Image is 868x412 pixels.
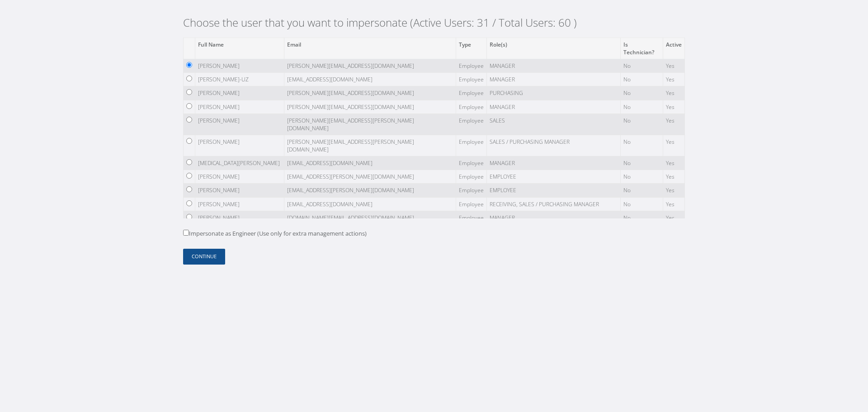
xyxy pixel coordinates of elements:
td: [PERSON_NAME] [195,211,284,224]
td: [EMAIL_ADDRESS][DOMAIN_NAME] [284,156,456,170]
td: [PERSON_NAME][EMAIL_ADDRESS][DOMAIN_NAME] [284,100,456,114]
td: [MEDICAL_DATA][PERSON_NAME] [195,156,284,170]
td: Employee [456,211,487,224]
td: MANAGER [487,100,621,114]
button: Continue [183,249,225,265]
td: [PERSON_NAME] [195,100,284,114]
td: No [621,114,663,135]
td: Yes [663,156,684,170]
td: Yes [663,114,684,135]
th: Full Name [195,38,284,59]
td: Yes [663,59,684,73]
td: Employee [456,197,487,211]
td: [EMAIL_ADDRESS][DOMAIN_NAME] [284,73,456,86]
td: [PERSON_NAME] [195,184,284,197]
td: Yes [663,211,684,224]
th: Email [284,38,456,59]
td: No [621,73,663,86]
td: [PERSON_NAME][EMAIL_ADDRESS][DOMAIN_NAME] [284,86,456,100]
td: [PERSON_NAME] [195,86,284,100]
td: [PERSON_NAME][EMAIL_ADDRESS][DOMAIN_NAME] [284,59,456,73]
td: [PERSON_NAME] [195,59,284,73]
td: Yes [663,184,684,197]
h2: Choose the user that you want to impersonate (Active Users: 31 / Total Users: 60 ) [183,16,685,29]
td: EMPLOYEE [487,184,621,197]
td: [EMAIL_ADDRESS][PERSON_NAME][DOMAIN_NAME] [284,184,456,197]
td: [DOMAIN_NAME][EMAIL_ADDRESS][DOMAIN_NAME] [284,211,456,224]
td: EMPLOYEE [487,170,621,184]
td: [PERSON_NAME] [195,114,284,135]
td: Yes [663,73,684,86]
td: No [621,184,663,197]
td: [EMAIL_ADDRESS][PERSON_NAME][DOMAIN_NAME] [284,170,456,184]
td: No [621,86,663,100]
td: MANAGER [487,59,621,73]
td: Yes [663,135,684,156]
td: Employee [456,135,487,156]
label: Impersonate as Engineer (Use only for extra management actions) [183,229,367,238]
th: Active [663,38,684,59]
td: Employee [456,170,487,184]
td: Yes [663,100,684,114]
th: Type [456,38,487,59]
td: Yes [663,170,684,184]
td: No [621,100,663,114]
td: SALES / PURCHASING MANAGER [487,135,621,156]
td: Employee [456,100,487,114]
input: Impersonate as Engineer (Use only for extra management actions) [183,230,189,236]
th: Role(s) [487,38,621,59]
td: MANAGER [487,156,621,170]
td: No [621,170,663,184]
td: [PERSON_NAME] [195,197,284,211]
td: No [621,197,663,211]
td: MANAGER [487,73,621,86]
td: [PERSON_NAME] [195,170,284,184]
td: RECEIVING, SALES / PURCHASING MANAGER [487,197,621,211]
td: [PERSON_NAME]-UZ [195,73,284,86]
td: Yes [663,197,684,211]
td: [PERSON_NAME] [195,135,284,156]
td: Employee [456,59,487,73]
td: No [621,135,663,156]
td: Yes [663,86,684,100]
td: MANAGER [487,211,621,224]
td: [PERSON_NAME][EMAIL_ADDRESS][PERSON_NAME][DOMAIN_NAME] [284,135,456,156]
td: Employee [456,73,487,86]
td: Employee [456,86,487,100]
td: No [621,211,663,224]
td: [EMAIL_ADDRESS][DOMAIN_NAME] [284,197,456,211]
td: No [621,59,663,73]
td: [PERSON_NAME][EMAIL_ADDRESS][PERSON_NAME][DOMAIN_NAME] [284,114,456,135]
th: Is Technician? [621,38,663,59]
td: No [621,156,663,170]
td: Employee [456,184,487,197]
td: PURCHASING [487,86,621,100]
td: Employee [456,114,487,135]
td: Employee [456,156,487,170]
td: SALES [487,114,621,135]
